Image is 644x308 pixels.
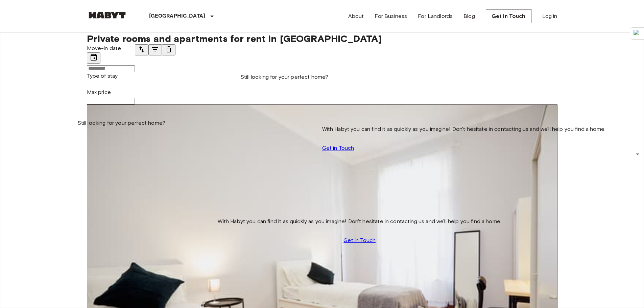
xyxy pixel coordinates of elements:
span: Still looking for your perfect home? [240,73,328,81]
a: Log in [542,12,557,20]
p: [GEOGRAPHIC_DATA] [149,12,206,20]
a: Blog [463,12,475,20]
a: Get in Touch [486,9,531,23]
img: Habyt [87,12,127,19]
a: Get in Touch [343,236,376,244]
a: For Landlords [418,12,453,20]
a: For Business [375,12,407,20]
img: DB_AMPERSAND_Pantone.svg [634,30,639,35]
a: About [348,12,364,20]
span: With Habyt you can find it as quickly as you imagine! Don't hesitate in contacting us and we'll h... [218,217,501,226]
